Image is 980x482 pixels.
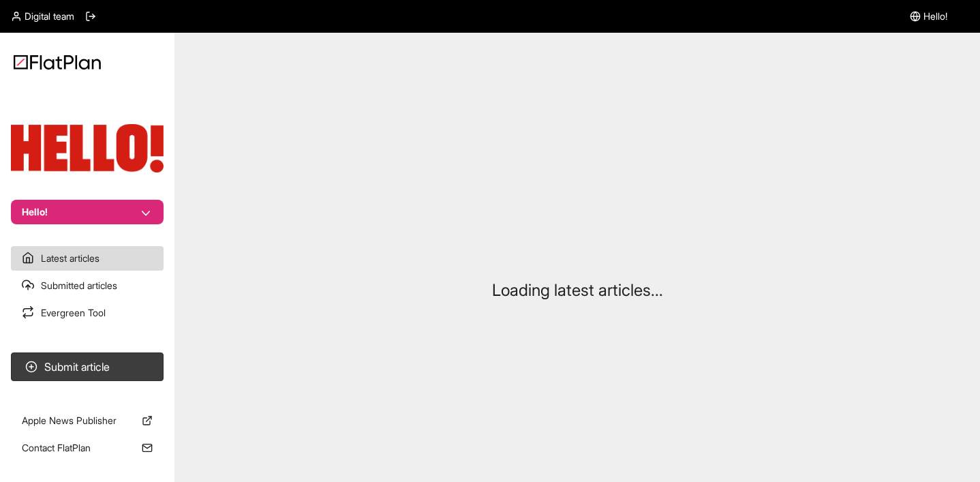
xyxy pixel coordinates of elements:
img: Logo [14,55,101,70]
a: Evergreen Tool [11,301,164,325]
button: Submit article [11,352,164,381]
a: Apple News Publisher [11,408,164,433]
span: Hello! [923,10,947,23]
a: Contact FlatPlan [11,436,164,460]
a: Submitted articles [11,273,164,298]
a: Latest articles [11,246,164,271]
span: Digital team [25,10,74,23]
a: Digital team [11,10,74,23]
p: Loading latest articles... [492,280,663,301]
img: Publication Logo [11,124,164,172]
button: Hello! [11,200,164,224]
